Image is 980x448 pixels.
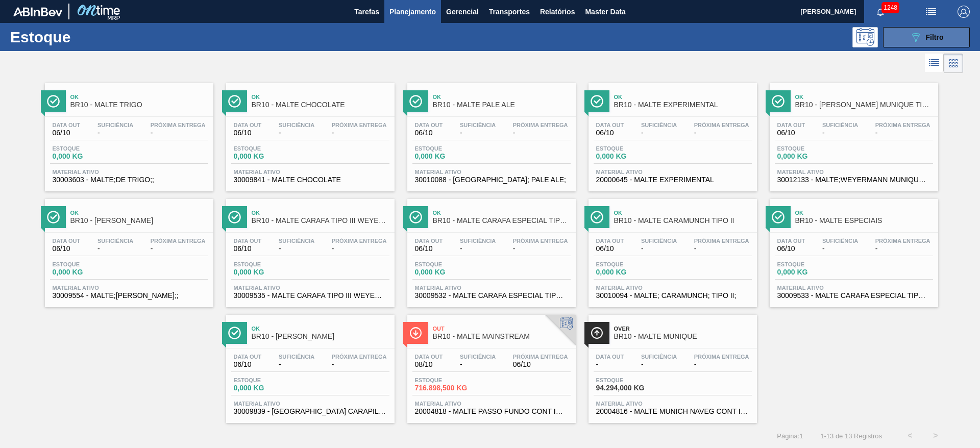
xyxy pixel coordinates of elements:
span: Data out [234,354,262,360]
span: Suficiência [97,238,133,244]
span: - [822,129,858,137]
span: BR10 - MALTE PALE ALE [433,101,571,109]
span: Data out [415,354,443,360]
span: BR10 - MALTE MAINSTREAM [433,333,571,340]
span: Gerencial [446,6,479,18]
span: - [460,129,496,137]
span: Data out [415,122,443,128]
span: Próxima Entrega [332,122,387,128]
img: TNhmsLtSVTkK8tSr43FrP2fwEKptu5GPRR3wAAAABJRU5ErkJggg== [13,7,62,16]
span: Estoque [415,261,486,267]
span: Próxima Entrega [513,238,568,244]
span: 1248 [881,2,899,13]
span: Data out [596,354,624,360]
span: 30003603 - MALTE;DE TRIGO;; [53,176,206,184]
span: 20004818 - MALTE PASSO FUNDO CONT IMPORT SUP 40% [415,408,568,415]
span: - [460,361,496,368]
span: 0,000 KG [777,268,849,276]
span: Estoque [596,377,668,383]
span: 0,000 KG [415,268,486,276]
a: ÍconeOverBR10 - MALTE MUNIQUEData out-Suficiência-Próxima Entrega-Estoque94.294,000 KGMaterial at... [581,307,762,423]
img: Ícone [591,327,603,339]
span: 06/10 [596,129,624,137]
span: 06/10 [53,245,81,253]
span: BR10 - MALTE TRIGO [70,101,208,109]
span: Estoque [53,145,124,152]
span: 30009841 - MALTE CHOCOLATE [234,176,387,184]
span: 0,000 KG [596,268,668,276]
span: Material ativo [415,285,568,291]
span: Estoque [234,377,305,383]
span: Ok [614,94,752,100]
span: - [97,245,133,253]
span: - [151,245,206,253]
span: Próxima Entrega [332,354,387,360]
span: Master Data [585,6,625,18]
img: Ícone [772,95,785,108]
span: 30009532 - MALTE CARAFA ESPECIAL TIPO II WEYERMANN [415,292,568,300]
span: 0,000 KG [234,153,305,160]
span: Material ativo [415,169,568,175]
span: Ok [795,94,933,100]
span: Ok [252,326,389,332]
span: 06/10 [53,129,81,137]
span: - [460,245,496,253]
img: Ícone [228,211,241,223]
span: Suficiência [460,238,496,244]
span: Suficiência [97,122,133,128]
img: Logout [958,6,970,18]
span: Próxima Entrega [694,122,749,128]
button: Filtro [883,27,970,47]
span: - [279,361,314,368]
img: Ícone [591,211,603,223]
span: 0,000 KG [596,153,668,160]
span: 06/10 [513,361,568,368]
img: Ícone [772,211,785,223]
span: 0,000 KG [777,153,849,160]
span: Suficiência [279,354,314,360]
span: Planejamento [389,6,436,18]
div: Pogramando: nenhum usuário selecionado [852,27,878,47]
span: Material ativo [777,169,930,175]
span: 08/10 [415,361,443,368]
span: - [332,361,387,368]
img: Ícone [47,211,60,223]
span: BR10 - MALTE CARAFA TIPO III WEYERMANN [252,217,389,225]
span: - [641,245,677,253]
span: BR10 - MALTE CORONA [252,333,389,340]
img: Ícone [591,95,603,108]
span: Out [433,326,571,332]
span: - [513,129,568,137]
span: Próxima Entrega [151,238,206,244]
a: ÍconeOkBR10 - MALTE CARAFA TIPO III WEYERMANNData out06/10Suficiência-Próxima Entrega-Estoque0,00... [218,191,400,307]
span: Data out [777,238,805,244]
span: Próxima Entrega [332,238,387,244]
span: BR10 - MALTE EXPERIMENTAL [614,101,752,109]
span: Material ativo [596,169,749,175]
span: - [279,245,314,253]
span: Material ativo [596,285,749,291]
span: Próxima Entrega [513,354,568,360]
span: 0,000 KG [53,268,124,276]
span: Suficiência [279,238,314,244]
span: Estoque [415,377,486,383]
span: 30009533 - MALTE CARAFA ESPECIAL TIPO III WEYERMANN [777,292,930,300]
span: BR10 - MALTE WEYERMANN CEVADA TORRADA [70,217,208,225]
h1: Estoque [10,31,163,43]
span: Filtro [926,33,944,41]
span: Suficiência [279,122,314,128]
div: Visão em Cards [944,54,963,73]
span: 06/10 [234,129,262,137]
a: ÍconeOkBR10 - MALTE CHOCOLATEData out06/10Suficiência-Próxima Entrega-Estoque0,000 KGMaterial ati... [218,76,400,191]
a: ÍconeOkBR10 - MALTE CARAMUNCH TIPO IIData out06/10Suficiência-Próxima Entrega-Estoque0,000 KGMate... [581,191,762,307]
span: Data out [53,238,81,244]
span: 06/10 [415,129,443,137]
span: - [822,245,858,253]
span: Suficiência [822,122,858,128]
span: Suficiência [641,122,677,128]
span: Data out [53,122,81,128]
span: - [875,129,930,137]
span: Ok [614,210,752,216]
span: BR10 - MALTE CARAMUNCH TIPO II [614,217,752,225]
span: Ok [70,210,208,216]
